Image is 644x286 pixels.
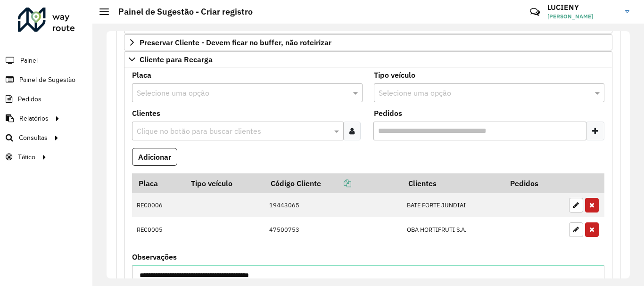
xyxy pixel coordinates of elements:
[132,217,184,242] td: REC0005
[402,173,504,193] th: Clientes
[374,107,402,119] label: Pedidos
[264,217,402,242] td: 47500753
[124,34,612,50] a: Preservar Cliente - Devem ficar no buffer, não roteirizar
[184,173,264,193] th: Tipo veículo
[402,217,504,242] td: OBA HORTIFRUTI S.A.
[525,2,545,22] a: Contato Rápido
[402,193,504,218] td: BATE FORTE JUNDIAI
[132,193,184,218] td: REC0006
[132,107,160,119] label: Clientes
[140,39,331,46] span: Preservar Cliente - Devem ficar no buffer, não roteirizar
[19,75,75,85] span: Painel de Sugestão
[504,173,564,193] th: Pedidos
[18,94,41,104] span: Pedidos
[132,148,177,166] button: Adicionar
[132,173,184,193] th: Placa
[547,12,618,21] span: [PERSON_NAME]
[124,51,612,67] a: Cliente para Recarga
[321,179,351,188] a: Copiar
[19,114,49,123] span: Relatórios
[547,3,618,12] h3: LUCIENY
[20,56,38,65] span: Painel
[18,152,35,162] span: Tático
[132,251,177,262] label: Observações
[264,193,402,218] td: 19443065
[140,56,213,63] span: Cliente para Recarga
[374,69,415,81] label: Tipo veículo
[109,7,253,17] h2: Painel de Sugestão - Criar registro
[19,133,48,143] span: Consultas
[264,173,402,193] th: Código Cliente
[132,69,151,81] label: Placa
